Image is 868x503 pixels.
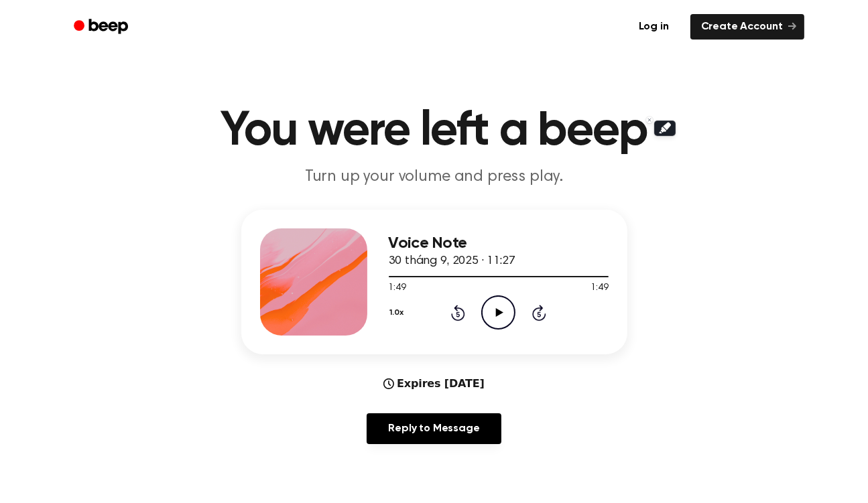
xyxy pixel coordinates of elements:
[389,255,515,267] span: 30 tháng 9, 2025 · 11:27
[177,166,692,188] p: Turn up your volume and press play.
[383,376,485,392] div: Expires [DATE]
[367,413,501,444] a: Reply to Message
[389,281,406,295] span: 1:49
[389,234,609,253] h3: Voice Note
[64,14,140,40] a: Beep
[625,11,682,42] a: Log in
[690,14,804,40] a: Create Account
[389,301,409,324] button: 1.0x
[591,281,608,295] span: 1:49
[91,107,778,155] h1: You were left a beep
